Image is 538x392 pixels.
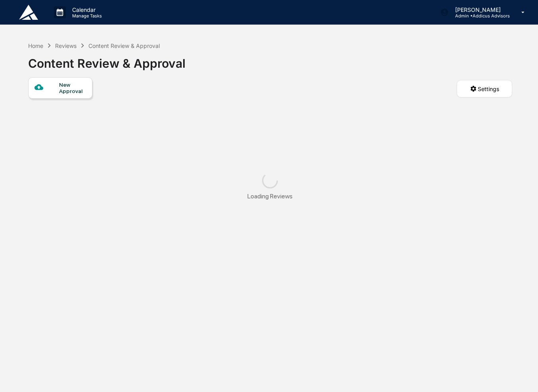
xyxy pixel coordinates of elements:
p: Calendar [66,6,106,13]
img: logo [19,5,38,20]
div: Loading Reviews [247,192,293,200]
div: Content Review & Approval [28,50,186,70]
div: Content Review & Approval [88,42,160,49]
p: Manage Tasks [66,13,106,19]
button: Settings [457,80,512,97]
p: [PERSON_NAME] [449,6,510,13]
div: New Approval [59,82,86,94]
div: Home [28,42,43,49]
div: Reviews [55,42,77,49]
p: Admin • Addicus Advisors [449,13,510,19]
